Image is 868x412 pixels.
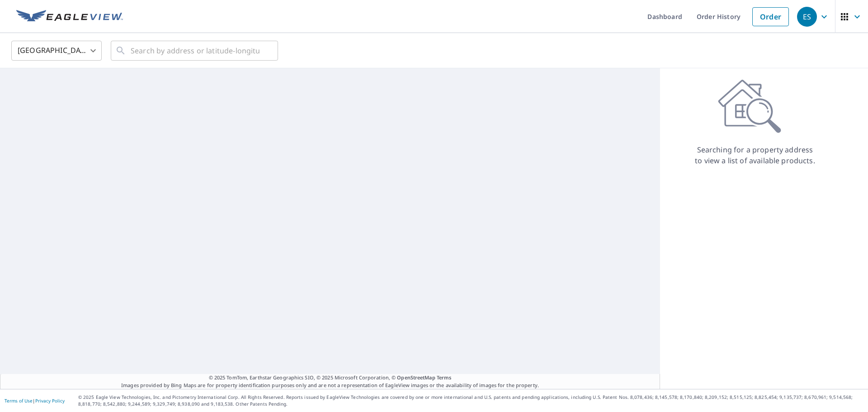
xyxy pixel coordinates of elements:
[397,374,435,381] a: OpenStreetMap
[752,7,789,26] a: Order
[797,7,817,27] div: ES
[78,394,863,407] p: © 2025 Eagle View Technologies, Inc. and Pictometry International Corp. All Rights Reserved. Repo...
[209,374,452,382] span: © 2025 TomTom, Earthstar Geographics SIO, © 2025 Microsoft Corporation, ©
[437,374,452,381] a: Terms
[11,38,102,63] div: [GEOGRAPHIC_DATA]
[5,398,65,403] p: |
[694,144,816,166] p: Searching for a property address to view a list of available products.
[5,398,33,404] a: Terms of Use
[16,10,123,24] img: EV Logo
[35,398,65,404] a: Privacy Policy
[131,38,259,63] input: Search by address or latitude-longitude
